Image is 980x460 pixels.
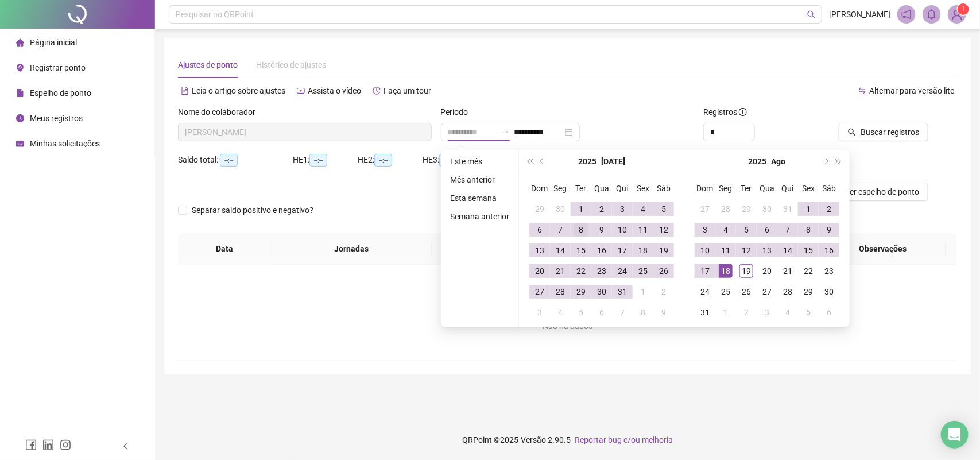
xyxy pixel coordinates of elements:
span: [PERSON_NAME] [829,8,890,21]
div: 2 [657,285,671,299]
td: 2025-07-27 [529,281,550,302]
td: 2025-08-11 [715,240,736,261]
span: linkedin [42,439,54,451]
td: 2025-08-07 [612,302,633,323]
span: left [122,442,130,450]
td: 2025-08-01 [633,281,653,302]
span: Observações [828,242,937,255]
th: Qui [612,178,633,199]
button: month panel [772,150,786,173]
th: Sex [798,178,819,199]
div: 30 [822,285,836,299]
td: 2025-08-26 [736,281,757,302]
span: search [807,10,816,19]
td: 2025-08-09 [819,219,839,240]
th: Sáb [819,178,839,199]
td: 2025-07-10 [612,219,633,240]
div: 31 [781,202,795,216]
div: 9 [822,223,836,237]
td: 2025-08-19 [736,261,757,281]
td: 2025-07-28 [550,281,571,302]
div: 3 [760,306,774,319]
button: Ver espelho de ponto [835,183,928,201]
div: 24 [615,264,629,278]
div: 6 [822,306,836,319]
th: Data [178,233,271,265]
span: info-circle [739,108,747,116]
span: Registros [703,106,747,118]
div: 15 [801,243,815,257]
span: --:-- [374,154,392,167]
div: HE 1: [293,153,358,167]
td: 2025-08-15 [798,240,819,261]
span: search [848,128,856,136]
div: Open Intercom Messenger [941,421,969,449]
div: 7 [615,306,629,319]
td: 2025-07-15 [571,240,591,261]
td: 2025-08-14 [777,240,798,261]
td: 2025-07-30 [591,281,612,302]
div: 27 [533,285,547,299]
td: 2025-08-31 [695,302,715,323]
div: 16 [822,243,836,257]
td: 2025-08-03 [695,219,715,240]
td: 2025-08-03 [529,302,550,323]
span: --:-- [309,154,327,167]
td: 2025-07-26 [653,261,674,281]
span: history [373,87,381,95]
td: 2025-08-04 [715,219,736,240]
td: 2025-07-31 [612,281,633,302]
div: 22 [801,264,815,278]
div: 14 [781,243,795,257]
span: Reportar bug e/ou melhoria [575,435,673,444]
div: 5 [574,306,588,319]
span: Alternar para versão lite [869,86,954,95]
td: 2025-08-21 [777,261,798,281]
td: 2025-07-06 [529,219,550,240]
div: 2 [739,306,753,319]
td: 2025-07-31 [777,199,798,219]
li: Esta semana [446,191,514,205]
th: Observações [819,233,946,265]
div: 22 [574,264,588,278]
td: 2025-07-22 [571,261,591,281]
footer: QRPoint © 2025 - 2.90.5 - [155,420,980,460]
span: Histórico de ajustes [256,60,326,69]
span: 1 [962,5,966,13]
td: 2025-08-29 [798,281,819,302]
div: 1 [574,202,588,216]
th: Sáb [653,178,674,199]
div: 31 [698,306,712,319]
div: 17 [698,264,712,278]
div: 1 [636,285,650,299]
div: 30 [760,202,774,216]
div: 4 [636,202,650,216]
button: next-year [819,150,832,173]
div: 24 [698,285,712,299]
td: 2025-09-02 [736,302,757,323]
th: Qui [777,178,798,199]
div: 28 [553,285,567,299]
th: Entrada 1 [432,233,532,265]
div: 5 [801,306,815,319]
span: --:-- [439,154,457,167]
td: 2025-07-25 [633,261,653,281]
div: 21 [781,264,795,278]
div: 5 [657,202,671,216]
td: 2025-07-01 [571,199,591,219]
td: 2025-08-20 [757,261,777,281]
td: 2025-07-18 [633,240,653,261]
td: 2025-07-21 [550,261,571,281]
sup: Atualize o seu contato no menu Meus Dados [958,3,969,15]
span: RUTH OLIVEIRA DA SILVA [185,123,425,141]
td: 2025-07-30 [757,199,777,219]
div: 31 [615,285,629,299]
th: Seg [550,178,571,199]
div: 20 [533,264,547,278]
div: 29 [801,285,815,299]
div: 3 [615,202,629,216]
div: 26 [739,285,753,299]
td: 2025-07-14 [550,240,571,261]
td: 2025-08-30 [819,281,839,302]
th: Seg [715,178,736,199]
